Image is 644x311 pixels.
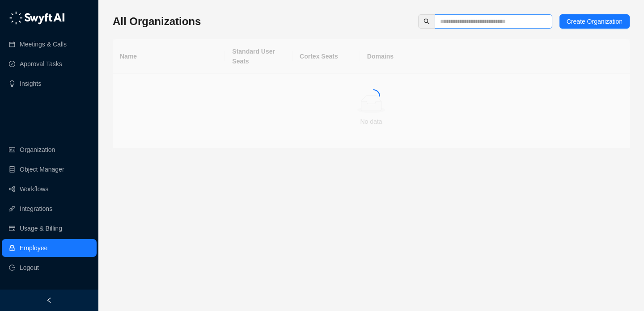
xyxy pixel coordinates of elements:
a: Insights [20,75,41,92]
img: logo-05li4sbe.png [9,11,65,25]
span: search [424,18,430,25]
a: Usage & Billing [20,219,62,237]
span: loading [364,87,382,105]
span: Pylon [89,31,108,38]
span: logout [9,265,15,271]
span: Status [49,9,69,18]
a: Powered byPylon [63,31,108,38]
h3: All Organizations [113,14,201,29]
a: 📚Docs [5,6,37,22]
a: Object Manager [20,160,64,178]
a: Employee [20,239,47,257]
span: Create Organization [567,17,623,26]
div: 📚 [9,10,16,17]
span: Docs [18,9,33,18]
a: Approval Tasks [20,55,62,73]
a: Meetings & Calls [20,35,67,53]
a: 📶Status [37,6,72,22]
a: Organization [20,141,55,159]
div: 📶 [40,10,47,17]
button: Create Organization [559,14,630,29]
a: Integrations [20,200,52,218]
span: Logout [20,259,39,277]
span: left [46,297,52,303]
a: Workflows [20,180,48,198]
